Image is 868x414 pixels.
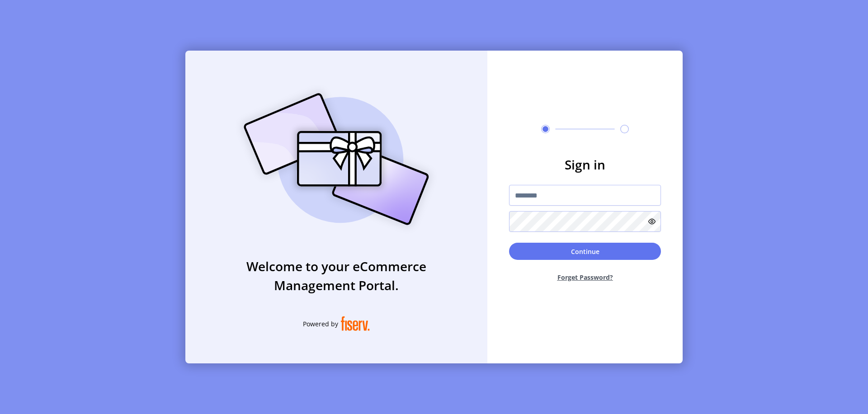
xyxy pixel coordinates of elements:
[509,155,661,174] h3: Sign in
[303,319,338,329] span: Powered by
[185,257,487,295] h3: Welcome to your eCommerce Management Portal.
[230,83,443,235] img: card_Illustration.svg
[509,265,661,289] button: Forget Password?
[509,243,661,260] button: Continue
